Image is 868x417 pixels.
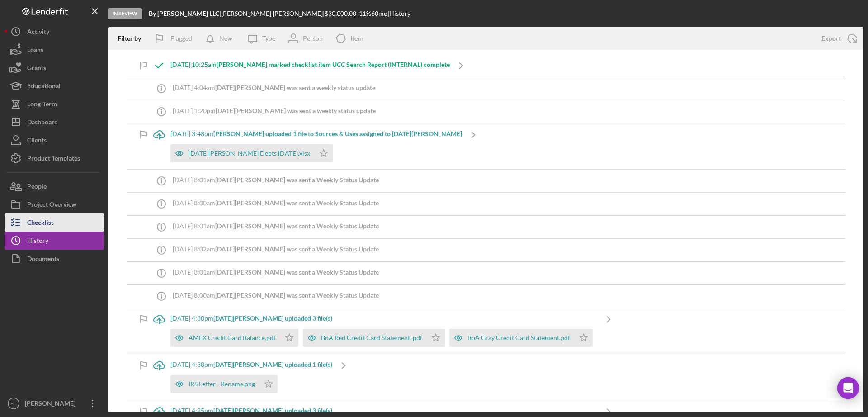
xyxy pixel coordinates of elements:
[215,176,379,184] b: [DATE][PERSON_NAME] was sent a Weekly Status Update
[321,334,422,341] div: BoA Red Credit Card Statement .pdf
[213,407,332,414] b: [DATE][PERSON_NAME] uploaded 3 file(s)
[170,361,332,368] div: [DATE] 4:30pm
[5,195,104,213] button: Project Overview
[173,246,379,253] div: [DATE] 8:02am
[5,77,104,95] button: Educational
[27,113,58,133] div: Dashboard
[5,213,104,232] button: Checklist
[219,29,232,47] div: New
[213,360,332,368] b: [DATE][PERSON_NAME] uploaded 1 file(s)
[170,144,333,162] button: [DATE][PERSON_NAME] Debts [DATE].xlsx
[387,10,410,17] div: | History
[350,35,363,42] div: Item
[27,59,46,79] div: Grants
[215,84,375,91] b: [DATE][PERSON_NAME] was sent a weekly status update
[303,329,445,347] button: BoA Red Credit Card Statement .pdf
[5,23,104,41] button: Activity
[27,250,59,270] div: Documents
[262,35,275,42] div: Type
[5,131,104,149] button: Clients
[215,245,379,253] b: [DATE][PERSON_NAME] was sent a Weekly Status Update
[108,8,142,19] div: In Review
[189,380,255,388] div: IRS Letter - Rename.png
[216,107,376,114] b: [DATE][PERSON_NAME] was sent a weekly status update
[148,54,472,77] a: [DATE] 10:25am[PERSON_NAME] marked checklist item UCC Search Report (INTERNAL) complete
[170,29,192,47] div: Flagged
[5,95,104,113] button: Long-Term
[213,314,332,322] b: [DATE][PERSON_NAME] uploaded 3 file(s)
[837,377,859,399] div: Open Intercom Messenger
[5,394,104,412] button: AD[PERSON_NAME]
[215,291,379,299] b: [DATE][PERSON_NAME] was sent a Weekly Status Update
[325,10,359,17] div: $30,000.00
[10,401,16,406] text: AD
[27,95,57,115] div: Long-Term
[173,223,379,230] div: [DATE] 8:01am
[27,77,61,97] div: Educational
[27,131,47,152] div: Clients
[27,149,80,170] div: Product Templates
[173,199,379,207] div: [DATE] 8:00am
[5,250,104,268] button: Documents
[27,232,48,252] div: History
[118,35,148,42] div: Filter by
[812,29,863,47] button: Export
[215,222,379,230] b: [DATE][PERSON_NAME] was sent a Weekly Status Update
[148,123,485,169] a: [DATE] 3:48pm[PERSON_NAME] uploaded 1 file to Sources & Uses assigned to [DATE][PERSON_NAME][DATE...
[27,195,76,216] div: Project Overview
[5,41,104,59] button: Loans
[173,269,379,276] div: [DATE] 8:01am
[221,10,325,17] div: [PERSON_NAME] [PERSON_NAME] |
[173,176,379,184] div: [DATE] 8:01am
[5,59,104,77] button: Grants
[27,41,43,61] div: Loans
[303,35,323,42] div: Person
[149,10,221,17] div: |
[5,232,104,250] button: History
[449,329,593,347] button: BoA Gray Credit Card Statement.pdf
[5,177,104,195] button: People
[5,149,104,167] button: Product Templates
[215,199,379,207] b: [DATE][PERSON_NAME] was sent a Weekly Status Update
[173,84,375,91] div: [DATE] 4:04am
[170,375,278,393] button: IRS Letter - Rename.png
[467,334,570,341] div: BoA Gray Credit Card Statement.pdf
[213,130,462,137] b: [PERSON_NAME] uploaded 1 file to Sources & Uses assigned to [DATE][PERSON_NAME]
[170,61,450,68] div: [DATE] 10:25am
[148,29,201,47] button: Flagged
[27,23,49,43] div: Activity
[149,9,219,17] b: By [PERSON_NAME] LLC
[359,10,371,17] div: 11 %
[23,394,81,415] div: [PERSON_NAME]
[173,107,376,114] div: [DATE] 1:20pm
[170,407,597,414] div: [DATE] 4:25pm
[371,10,387,17] div: 60 mo
[189,334,276,341] div: AMEX Credit Card Balance.pdf
[170,329,298,347] button: AMEX Credit Card Balance.pdf
[173,292,379,299] div: [DATE] 8:00am
[148,308,620,354] a: [DATE] 4:30pm[DATE][PERSON_NAME] uploaded 3 file(s)AMEX Credit Card Balance.pdfBoA Red Credit Car...
[170,130,462,137] div: [DATE] 3:48pm
[189,150,310,157] div: [DATE][PERSON_NAME] Debts [DATE].xlsx
[27,213,53,234] div: Checklist
[201,29,241,47] button: New
[215,268,379,276] b: [DATE][PERSON_NAME] was sent a Weekly Status Update
[27,177,47,198] div: People
[5,113,104,131] button: Dashboard
[148,354,355,400] a: [DATE] 4:30pm[DATE][PERSON_NAME] uploaded 1 file(s)IRS Letter - Rename.png
[217,61,450,68] b: [PERSON_NAME] marked checklist item UCC Search Report (INTERNAL) complete
[170,315,597,322] div: [DATE] 4:30pm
